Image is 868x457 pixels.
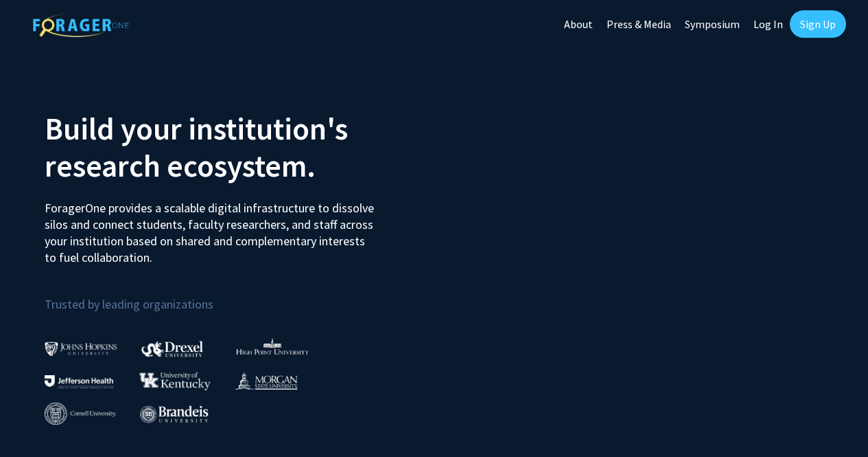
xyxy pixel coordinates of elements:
[45,190,378,266] p: ForagerOne provides a scalable digital infrastructure to dissolve silos and connect students, fac...
[235,372,298,390] img: Morgan State University
[139,372,211,390] img: University of Kentucky
[45,342,117,356] img: Johns Hopkins University
[45,403,116,425] img: Cornell University
[141,341,203,357] img: Drexel University
[45,277,424,315] p: Trusted by leading organizations
[140,405,209,423] img: Brandeis University
[45,375,113,388] img: Thomas Jefferson University
[45,110,424,184] h2: Build your institution's research ecosystem.
[236,338,309,355] img: High Point University
[33,13,129,37] img: ForagerOne Logo
[790,10,846,38] a: Sign Up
